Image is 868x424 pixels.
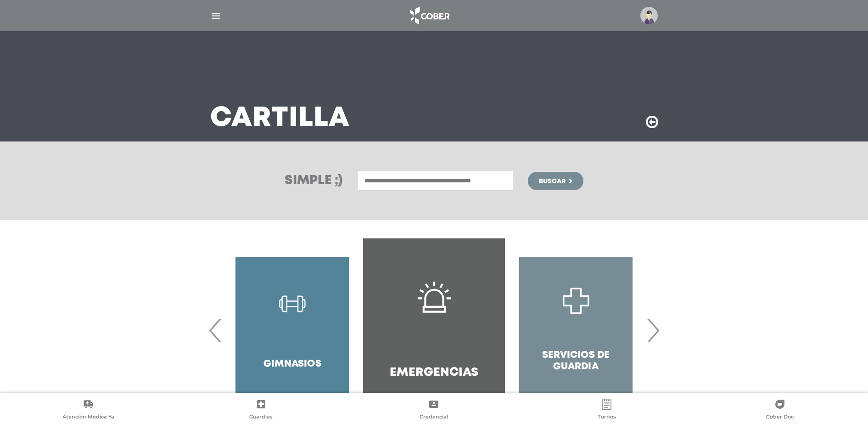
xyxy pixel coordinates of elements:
img: profile-placeholder.svg [640,7,658,24]
span: Buscar [539,178,566,185]
a: Guardias [175,399,348,422]
span: Previous [207,305,224,355]
span: Credencial [420,413,448,422]
a: Credencial [347,399,521,422]
h3: Cartilla [210,107,350,130]
span: Guardias [249,413,273,422]
a: Cober Doc [693,399,866,422]
span: Turnos [598,413,616,422]
a: Emergencias [363,238,505,422]
span: Cober Doc [766,413,794,422]
h4: Emergencias [390,366,478,380]
a: Turnos [521,399,694,422]
span: Next [644,305,662,355]
button: Buscar [528,172,583,190]
a: Atención Médica Ya [2,399,175,422]
img: logo_cober_home-white.png [405,5,454,27]
span: Atención Médica Ya [62,413,114,422]
img: Cober_menu-lines-white.svg [210,10,222,22]
h3: Simple ;) [285,175,342,187]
